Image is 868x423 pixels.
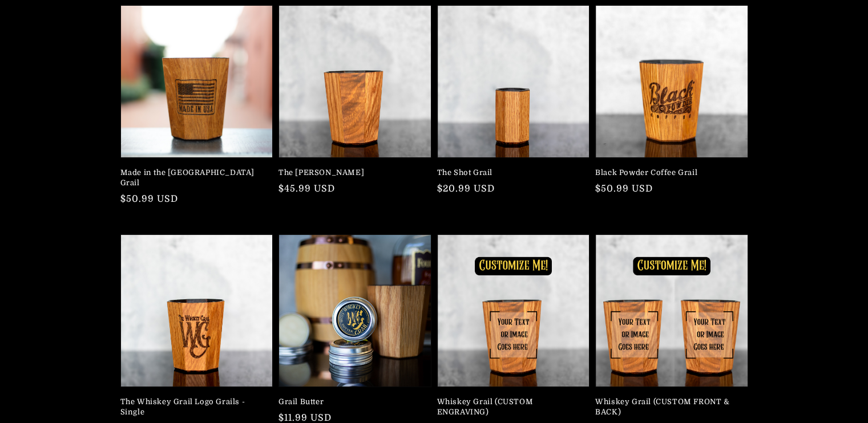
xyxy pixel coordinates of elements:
a: Made in the [GEOGRAPHIC_DATA] Grail [120,168,267,188]
a: The Shot Grail [437,168,583,178]
a: Whiskey Grail (CUSTOM ENGRAVING) [437,397,583,417]
a: Black Powder Coffee Grail [595,168,741,178]
a: The Whiskey Grail Logo Grails - Single [120,397,267,417]
a: Whiskey Grail (CUSTOM FRONT & BACK) [595,397,741,417]
a: Grail Butter [278,397,425,407]
a: The [PERSON_NAME] [278,168,425,178]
